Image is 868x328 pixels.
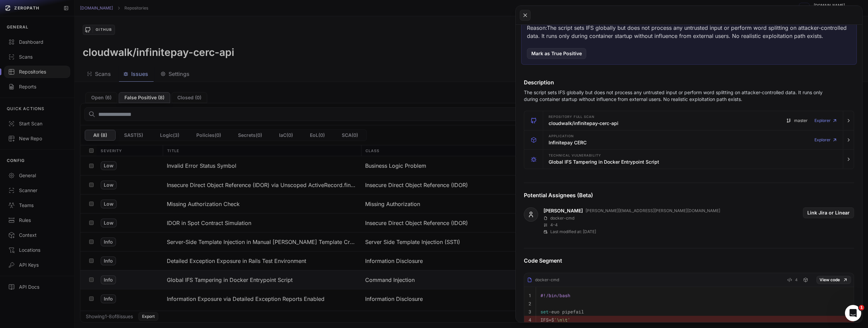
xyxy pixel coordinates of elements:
p: 4 - 4 [550,222,558,228]
p: The script sets IFS globally but does not process any untrusted input or perform word splitting o... [524,89,828,103]
span: Technical Vulnerability [549,154,601,157]
a: [PERSON_NAME] [544,207,583,214]
p: [PERSON_NAME][EMAIL_ADDRESS][PERSON_NAME][DOMAIN_NAME] [586,208,720,213]
code: 2 [529,301,531,307]
h4: Code Segment [524,257,854,265]
span: #!/bin/bash [540,292,570,299]
a: Explorer [814,114,837,127]
code: 3 [529,309,531,315]
button: Technical Vulnerability Global IFS Tampering in Docker Entrypoint Script [524,150,854,169]
span: Repository Full scan [549,115,594,119]
button: Link Jira or Linear [803,207,854,218]
button: Application Infinitepay CERC Explorer [524,130,854,149]
a: Explorer [814,133,837,147]
code: 1 [529,292,531,299]
code: -euo pipefail [540,309,584,315]
h3: Global IFS Tampering in Docker Entrypoint Script [549,159,659,165]
code: 4 [529,317,531,323]
span: 4 [795,276,797,284]
span: Application [549,135,574,138]
code: IFS=$ [540,317,570,323]
button: Repository Full scan cloudwalk/infinitepay-cerc-api master Explorer [524,111,854,130]
span: 1 [859,305,864,310]
h4: Description [524,78,854,86]
a: View code [816,276,851,284]
div: docker-cmd [527,277,559,283]
span: '\n\t' [554,317,570,323]
iframe: Intercom live chat [845,305,861,321]
p: docker-cmd [550,216,574,221]
span: master [794,118,808,123]
h3: Infinitepay CERC [549,139,587,146]
span: set [540,309,549,315]
h4: Potential Assignees (Beta) [524,191,854,199]
p: Last modified at: [DATE] [550,229,596,234]
h3: cloudwalk/infinitepay-cerc-api [549,120,618,127]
